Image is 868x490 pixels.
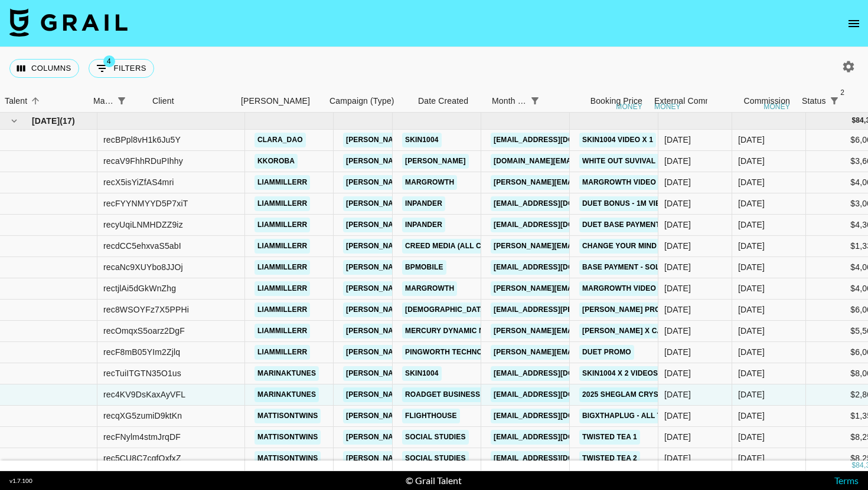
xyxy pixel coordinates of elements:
a: [PERSON_NAME][EMAIL_ADDRESS][DOMAIN_NAME] [343,281,536,296]
a: liammillerr [254,281,310,296]
div: Sep '25 [738,389,765,400]
a: marinaktunes [254,366,319,381]
div: $ [851,461,856,471]
div: Date Created [418,90,468,113]
div: 23/07/2025 [664,240,691,252]
div: Sep '25 [738,282,765,294]
div: Sep '25 [738,261,765,273]
a: [PERSON_NAME][EMAIL_ADDRESS][DOMAIN_NAME] [343,218,536,232]
a: [EMAIL_ADDRESS][DOMAIN_NAME] [491,218,623,232]
div: rec8WSOYFz7X5PPHi [103,304,189,315]
div: 27/03/2025 [664,367,691,379]
div: Sep '25 [738,367,765,379]
a: [EMAIL_ADDRESS][DOMAIN_NAME] [491,366,623,381]
a: liammillerr [254,218,310,232]
a: liammillerr [254,239,310,254]
a: Social Studies [402,451,469,466]
a: [PERSON_NAME][EMAIL_ADDRESS][DOMAIN_NAME] [343,260,536,275]
a: [PERSON_NAME][EMAIL_ADDRESS][DOMAIN_NAME] [343,239,536,254]
a: liammillerr [254,260,310,275]
a: Mercury Dynamic Network Media Ltd. [402,324,562,338]
div: Booking Price [590,90,642,113]
button: Sort [27,93,44,109]
a: [EMAIL_ADDRESS][DOMAIN_NAME] [491,133,623,147]
div: 28/08/2025 [664,198,691,209]
div: v 1.7.100 [9,477,32,485]
a: [DOMAIN_NAME][EMAIL_ADDRESS][DOMAIN_NAME] [491,154,682,169]
a: [DEMOGRAPHIC_DATA] [402,302,491,317]
a: Flighthouse [402,409,460,423]
div: recyUqiLNMHDZZ9iz [103,219,183,231]
a: liammillerr [254,345,310,360]
a: liammillerr [254,324,310,338]
a: liammillerr [254,196,310,211]
div: Sep '25 [738,134,765,146]
div: Booker [235,90,324,113]
div: rec5CU8C7cgfQxfxZ [103,452,181,464]
div: recFNylm4stmJrqDF [103,431,181,443]
a: mattisontwins [254,430,321,445]
a: [PERSON_NAME][EMAIL_ADDRESS][DOMAIN_NAME] [343,196,536,211]
a: InPander [402,196,445,211]
div: 09/06/2025 [664,389,691,400]
div: recX5isYiZfAS4mri [103,176,174,188]
a: liammillerr [254,302,310,317]
a: Social Studies [402,430,469,445]
a: bigxthaplug - all the way [579,409,692,423]
a: [PERSON_NAME][EMAIL_ADDRESS][DOMAIN_NAME] [343,324,536,338]
div: 03/09/2025 [664,325,691,337]
a: [PERSON_NAME][EMAIL_ADDRESS][DOMAIN_NAME] [343,154,536,169]
a: mattisontwins [254,451,321,466]
div: 09/09/2025 [664,134,691,146]
a: [PERSON_NAME][EMAIL_ADDRESS][DOMAIN_NAME] [343,409,536,423]
div: 2 active filters [826,93,843,109]
a: margrowth video 5 [579,175,665,190]
div: recqXG5zumiD9ktKn [103,410,182,422]
div: recdCC5ehxvaS5abI [103,240,181,252]
a: twisted tea 2 [579,451,640,466]
a: [PERSON_NAME][EMAIL_ADDRESS][DOMAIN_NAME] [491,239,683,254]
a: [PERSON_NAME] [402,154,469,169]
div: 13/08/2025 [664,431,691,443]
a: marinaktunes [254,387,319,402]
div: 13/08/2025 [664,452,691,464]
a: [PERSON_NAME][EMAIL_ADDRESS][DOMAIN_NAME] [491,281,683,296]
div: Sep '25 [738,452,765,464]
a: clara_dao [254,133,306,147]
div: 1 active filter [113,93,130,109]
a: SKIN1004 [402,366,442,381]
a: duet bonus - 1m views [579,196,675,211]
div: Sep '25 [738,219,765,231]
a: skin1004 x 2 videos [579,366,661,381]
a: [PERSON_NAME][EMAIL_ADDRESS][DOMAIN_NAME] [343,175,536,190]
div: 28/08/2025 [664,410,691,422]
a: change your mind [579,239,660,254]
a: [EMAIL_ADDRESS][DOMAIN_NAME] [491,430,623,445]
a: [EMAIL_ADDRESS][DOMAIN_NAME] [491,409,623,423]
div: Commission [743,90,790,113]
a: [PERSON_NAME] promotion [579,302,692,317]
div: recaNc9XUYbo8JJOj [103,261,183,273]
a: [PERSON_NAME][EMAIL_ADDRESS][DOMAIN_NAME] [343,430,536,445]
div: 27/08/2025 [664,155,691,167]
div: Manager [87,90,146,113]
a: [PERSON_NAME][EMAIL_ADDRESS][DOMAIN_NAME] [343,387,536,402]
div: Date Created [412,90,486,113]
a: SKIN1004 [402,133,442,147]
a: [EMAIL_ADDRESS][DOMAIN_NAME] [491,196,623,211]
a: [PERSON_NAME][EMAIL_ADDRESS][DOMAIN_NAME] [343,133,536,147]
div: 09/09/2025 [664,304,691,315]
a: mattisontwins [254,409,321,423]
div: $ [851,116,856,126]
a: liammillerr [254,175,310,190]
div: 28/08/2025 [664,219,691,231]
div: money [654,103,681,110]
div: © Grail Talent [406,475,462,486]
a: [PERSON_NAME][EMAIL_ADDRESS][DOMAIN_NAME] [343,366,536,381]
div: Talent [5,90,27,113]
a: twisted tea 1 [579,430,640,445]
button: open drawer [842,12,866,35]
span: ( 17 ) [60,115,75,127]
a: [EMAIL_ADDRESS][DOMAIN_NAME] [491,451,623,466]
div: Month Due [486,90,560,113]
